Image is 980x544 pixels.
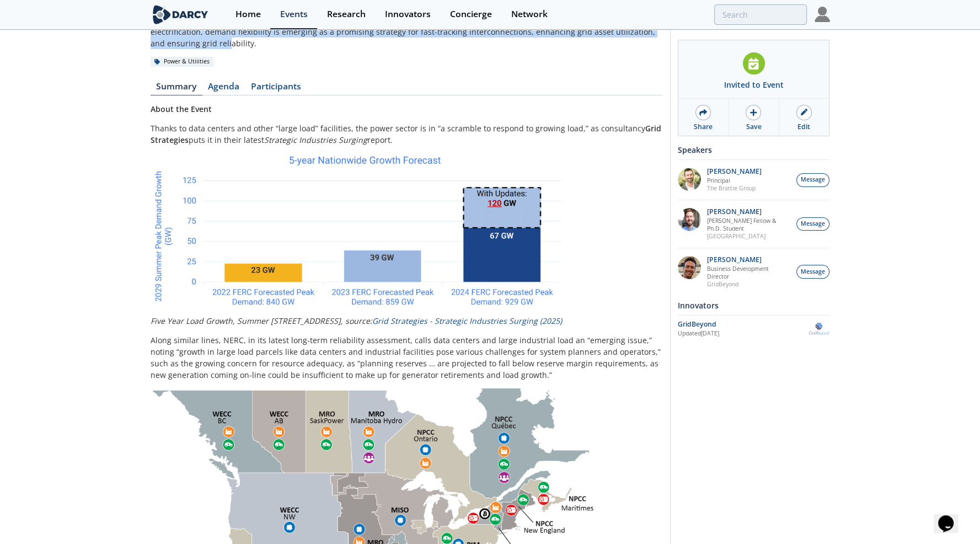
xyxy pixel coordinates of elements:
[707,265,791,280] p: Business Development Director
[151,82,202,95] a: Summary
[678,168,701,191] img: 80af834d-1bc5-4ae6-b57f-fc2f1b2cb4b2
[151,57,214,67] div: Power & Utilities
[714,4,807,25] input: Advanced Search
[707,217,791,232] p: [PERSON_NAME] Fellow & Ph.D. Student
[796,265,829,279] button: Message
[151,122,662,146] p: Thanks to data centers and other “large load” facilities, the power sector is in “a scramble to r...
[746,122,761,132] div: Save
[151,334,662,381] p: Along similar lines, NERC, in its latest long-term reliability assessment, calls data centers and...
[707,168,762,175] p: [PERSON_NAME]
[245,82,307,95] a: Participants
[678,208,701,231] img: 94f5b726-9240-448e-ab22-991e3e151a77
[801,220,825,228] span: Message
[809,319,829,339] img: GridBeyond
[678,296,829,315] div: Innovators
[707,232,791,240] p: [GEOGRAPHIC_DATA]
[372,316,562,326] a: Grid Strategies - Strategic Industries Surging (2025)
[151,316,562,326] em: Five Year Load Growth, Summer [STREET_ADDRESS], source:
[707,184,762,192] p: The Brattle Group
[151,153,564,307] img: Image
[934,500,969,533] iframe: chat widget
[796,217,829,231] button: Message
[707,280,791,288] p: GridBeyond
[151,104,212,114] strong: About the Event
[511,10,548,19] div: Network
[797,122,810,132] div: Edit
[779,99,829,136] a: Edit
[264,135,367,145] em: Strategic Industries Surging
[385,10,431,19] div: Innovators
[678,329,809,338] div: Updated [DATE]
[724,79,784,90] div: Invited to Event
[678,319,829,339] a: GridBeyond Updated[DATE] GridBeyond
[707,208,791,216] p: [PERSON_NAME]
[280,10,308,19] div: Events
[678,256,701,279] img: 626720fa-8757-46f0-a154-a66cdc51b198
[151,5,211,24] img: logo-wide.svg
[678,319,809,329] div: GridBeyond
[450,10,492,19] div: Concierge
[202,82,245,95] a: Agenda
[151,123,661,145] strong: Grid Strategies
[235,10,261,19] div: Home
[801,268,825,276] span: Message
[707,177,762,184] p: Principal
[815,7,830,22] img: Profile
[707,256,791,264] p: [PERSON_NAME]
[327,10,366,19] div: Research
[801,175,825,184] span: Message
[678,140,829,159] div: Speakers
[694,122,713,132] div: Share
[796,173,829,187] button: Message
